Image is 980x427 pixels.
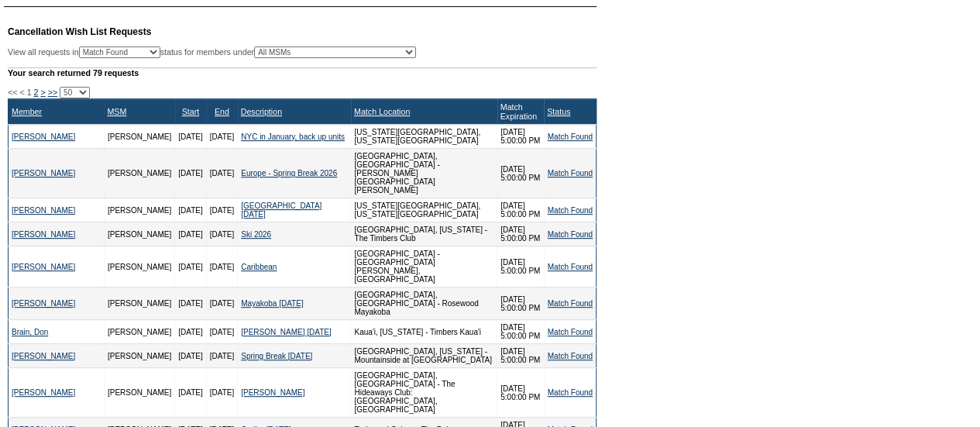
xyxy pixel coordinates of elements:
a: Match Found [548,388,593,397]
a: [PERSON_NAME] [DATE] [241,328,332,336]
a: MSM [107,107,126,116]
a: End [215,107,229,116]
a: 2 [34,88,39,97]
a: Match Found [548,206,593,215]
a: Match Found [548,299,593,308]
a: [PERSON_NAME] [12,169,75,177]
a: Match Found [548,230,593,239]
a: >> [48,88,57,97]
td: [PERSON_NAME] [104,222,174,246]
td: [PERSON_NAME] [104,288,174,320]
a: Europe - Spring Break 2026 [241,169,337,177]
a: Match Found [548,169,593,177]
td: [DATE] 5:00:00 PM [497,344,545,368]
td: [PERSON_NAME] [104,125,174,149]
a: NYC in January, back up units [241,133,345,141]
td: [PERSON_NAME] [104,246,174,288]
span: << [8,88,17,97]
td: [DATE] [206,320,237,344]
a: Ski 2026 [241,230,271,239]
div: View all requests in status for members under [8,46,416,58]
a: [PERSON_NAME] [12,206,75,215]
td: [DATE] [175,222,206,246]
td: [US_STATE][GEOGRAPHIC_DATA], [US_STATE][GEOGRAPHIC_DATA] [351,198,497,222]
td: [PERSON_NAME] [104,368,174,418]
td: [PERSON_NAME] [104,198,174,222]
span: 1 [27,88,32,97]
td: [GEOGRAPHIC_DATA] - [GEOGRAPHIC_DATA][PERSON_NAME], [GEOGRAPHIC_DATA] [351,246,497,288]
a: [PERSON_NAME] [12,133,75,141]
td: [DATE] 5:00:00 PM [497,198,545,222]
a: Match Location [354,107,410,116]
a: [PERSON_NAME] [12,230,75,239]
td: [DATE] [175,288,206,320]
td: Kaua'i, [US_STATE] - Timbers Kaua'i [351,320,497,344]
a: [PERSON_NAME] [12,388,75,397]
td: [DATE] [175,198,206,222]
td: [PERSON_NAME] [104,149,174,198]
td: [PERSON_NAME] [104,320,174,344]
a: Match Found [548,352,593,360]
a: Spring Break [DATE] [241,352,312,360]
td: [DATE] 5:00:00 PM [497,288,545,320]
a: [PERSON_NAME] [12,299,75,308]
td: [DATE] [206,344,237,368]
td: [DATE] [175,344,206,368]
a: [GEOGRAPHIC_DATA] [DATE] [241,201,322,219]
td: [DATE] [206,125,237,149]
td: [GEOGRAPHIC_DATA], [US_STATE] - Mountainside at [GEOGRAPHIC_DATA] [351,344,497,368]
td: [DATE] [206,198,237,222]
td: [DATE] 5:00:00 PM [497,368,545,418]
td: [DATE] [175,246,206,288]
td: [DATE] [206,246,237,288]
td: [DATE] [175,125,206,149]
span: < [19,88,24,97]
td: [US_STATE][GEOGRAPHIC_DATA], [US_STATE][GEOGRAPHIC_DATA] [351,125,497,149]
a: Match Expiration [500,102,537,121]
td: [DATE] 5:00:00 PM [497,246,545,288]
td: [DATE] [175,368,206,418]
td: [DATE] [206,149,237,198]
a: Status [547,107,570,116]
td: [DATE] [206,222,237,246]
td: [DATE] [175,320,206,344]
td: [DATE] 5:00:00 PM [497,222,545,246]
a: [PERSON_NAME] [12,263,75,271]
td: [DATE] [206,288,237,320]
a: Description [241,107,282,116]
div: Your search returned 79 requests [8,67,597,77]
td: [GEOGRAPHIC_DATA], [GEOGRAPHIC_DATA] - The Hideaways Club: [GEOGRAPHIC_DATA], [GEOGRAPHIC_DATA] [351,368,497,418]
td: [DATE] 5:00:00 PM [497,149,545,198]
a: Start [182,107,200,116]
td: [GEOGRAPHIC_DATA], [GEOGRAPHIC_DATA] - Rosewood Mayakoba [351,288,497,320]
td: [GEOGRAPHIC_DATA], [GEOGRAPHIC_DATA] - [PERSON_NAME][GEOGRAPHIC_DATA][PERSON_NAME] [351,149,497,198]
span: Cancellation Wish List Requests [8,26,151,37]
a: Mayakoba [DATE] [241,299,303,308]
a: Caribbean [241,263,277,271]
td: [DATE] 5:00:00 PM [497,320,545,344]
a: Match Found [548,328,593,336]
a: > [40,88,45,97]
td: [PERSON_NAME] [104,344,174,368]
td: [GEOGRAPHIC_DATA], [US_STATE] - The Timbers Club [351,222,497,246]
a: Brain, Don [12,328,48,336]
a: Match Found [548,133,593,141]
a: Match Found [548,263,593,271]
td: [DATE] [206,368,237,418]
a: [PERSON_NAME] [241,388,304,397]
td: [DATE] [175,149,206,198]
td: [DATE] 5:00:00 PM [497,125,545,149]
a: [PERSON_NAME] [12,352,75,360]
a: Member [12,107,42,116]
